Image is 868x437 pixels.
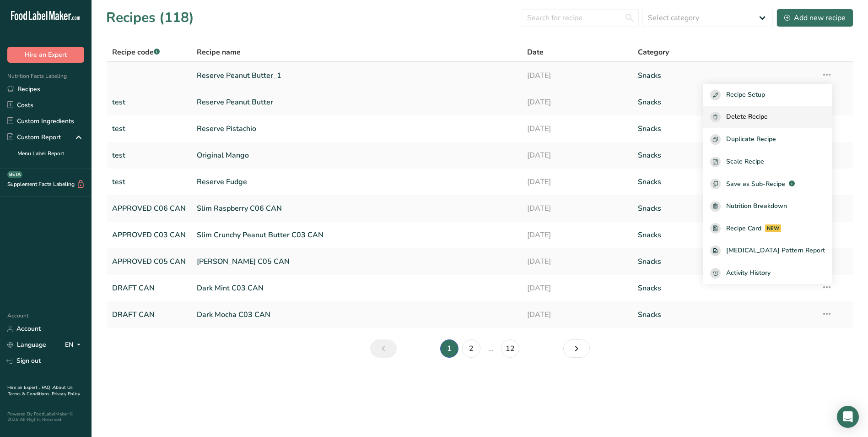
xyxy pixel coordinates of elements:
a: [DATE] [527,146,626,165]
a: Page 2. [462,339,480,358]
a: Terms & Conditions . [8,391,52,397]
button: Activity History [703,262,832,284]
a: [DATE] [527,225,626,245]
a: Snacks [638,66,810,85]
a: Previous page [370,339,397,358]
input: Search for recipe [522,9,639,27]
span: Activity History [726,268,771,279]
span: Date [527,47,544,58]
a: FAQ . [42,384,53,391]
a: test [112,146,186,165]
span: Nutrition Breakdown [726,201,787,212]
button: Recipe Setup [703,84,832,106]
a: Hire an Expert . [7,384,40,391]
span: [MEDICAL_DATA] Pattern Report [726,246,825,256]
a: Recipe Card NEW [703,218,832,240]
a: Slim Raspberry C06 CAN [197,199,516,218]
div: Add new recipe [784,12,846,23]
a: APPROVED C05 CAN [112,252,186,271]
a: [DATE] [527,199,626,218]
div: Custom Report [7,132,61,142]
a: Snacks [638,279,810,298]
a: Snacks [638,172,810,191]
button: Scale Recipe [703,151,832,173]
a: test [112,93,186,112]
a: test [112,172,186,191]
a: Page 12. [501,339,519,358]
a: [DATE] [527,305,626,324]
a: Language [7,337,46,353]
a: Reserve Peanut Butter_1 [197,66,516,85]
span: Duplicate Recipe [726,134,776,145]
a: Snacks [638,199,810,218]
a: Snacks [638,252,810,271]
a: Reserve Pistachio [197,119,516,138]
div: BETA [7,171,22,178]
a: Reserve Fudge [197,172,516,191]
a: Privacy Policy [52,391,80,397]
div: Open Intercom Messenger [837,406,859,428]
button: Hire an Expert [7,47,84,63]
a: [DATE] [527,93,626,112]
a: [DATE] [527,119,626,138]
a: Slim Crunchy Peanut Butter C03 CAN [197,225,516,245]
a: Next page [563,339,590,358]
button: Delete Recipe [703,106,832,129]
a: APPROVED C03 CAN [112,225,186,245]
span: Recipe Card [726,224,761,233]
a: Original Mango [197,146,516,165]
a: [DATE] [527,172,626,191]
a: About Us . [7,384,73,397]
button: Duplicate Recipe [703,128,832,151]
a: [PERSON_NAME] C05 CAN [197,252,516,271]
h1: Recipes (118) [106,7,194,28]
span: Scale Recipe [726,157,764,167]
div: EN [65,339,84,350]
a: Snacks [638,93,810,112]
span: Recipe name [197,47,241,58]
button: Save as Sub-Recipe [703,173,832,195]
a: Dark Mint C03 CAN [197,279,516,298]
a: Snacks [638,119,810,138]
a: test [112,119,186,138]
a: Snacks [638,146,810,165]
a: Snacks [638,225,810,245]
a: [MEDICAL_DATA] Pattern Report [703,240,832,262]
a: [DATE] [527,66,626,85]
a: DRAFT CAN [112,279,186,298]
span: Recipe Setup [726,90,765,100]
button: Add new recipe [776,9,853,27]
a: Snacks [638,305,810,324]
a: [DATE] [527,279,626,298]
a: Nutrition Breakdown [703,195,832,218]
span: Recipe code [112,47,160,57]
span: Save as Sub-Recipe [726,179,785,189]
a: DRAFT CAN [112,305,186,324]
a: Reserve Peanut Butter [197,93,516,112]
a: APPROVED C06 CAN [112,199,186,218]
span: Delete Recipe [726,112,768,122]
a: [DATE] [527,252,626,271]
a: Dark Mocha C03 CAN [197,305,516,324]
span: Category [638,47,669,58]
div: NEW [765,224,781,232]
div: Powered By FoodLabelMaker © 2025 All Rights Reserved [7,411,84,422]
